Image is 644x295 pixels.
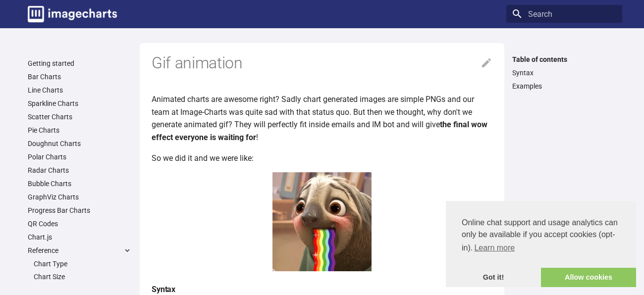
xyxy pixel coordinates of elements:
[506,55,622,91] nav: Table of contents
[446,201,636,287] div: cookieconsent
[446,268,541,288] a: dismiss cookie message
[473,241,516,255] a: learn more about cookies
[34,259,132,268] a: Chart Type
[28,59,132,68] a: Getting started
[28,72,132,81] a: Bar Charts
[28,246,132,255] label: Reference
[28,139,132,148] a: Doughnut Charts
[152,53,492,74] h1: Gif animation
[541,268,636,288] a: allow cookies
[28,206,132,215] a: Progress Bar Charts
[28,112,132,121] a: Scatter Charts
[28,179,132,188] a: Bubble Charts
[152,152,492,165] p: So we did it and we were like:
[512,82,616,91] a: Examples
[28,166,132,175] a: Radar Charts
[28,6,117,22] img: logo
[462,217,620,255] span: Online chat support and usage analytics can only be available if you accept cookies (opt-in).
[24,2,121,26] a: Image-Charts documentation
[28,86,132,95] a: Line Charts
[28,152,132,161] a: Polar Charts
[28,233,132,242] a: Chart.js
[272,172,372,271] img: woot
[506,5,622,23] input: Search
[28,99,132,108] a: Sparkline Charts
[512,68,616,77] a: Syntax
[34,272,132,281] a: Chart Size
[28,219,132,228] a: QR Codes
[28,193,132,201] a: GraphViz Charts
[28,126,132,135] a: Pie Charts
[506,55,622,64] label: Table of contents
[152,93,492,144] p: Animated charts are awesome right? Sadly chart generated images are simple PNGs and our team at I...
